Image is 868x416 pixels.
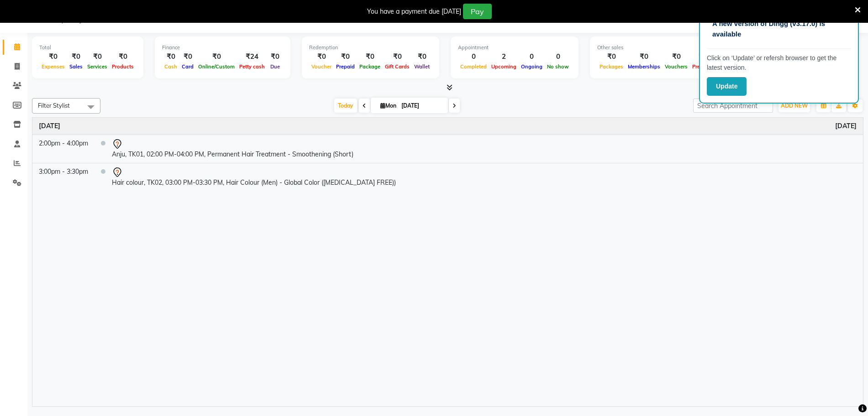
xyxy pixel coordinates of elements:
[835,121,857,131] a: September 1, 2025
[67,52,85,62] div: ₹0
[110,63,136,70] span: Products
[39,52,67,62] div: ₹0
[367,7,461,16] div: You have a payment due [DATE]
[309,44,432,52] div: Redemption
[237,63,267,70] span: Petty cash
[545,52,571,62] div: 0
[162,52,179,62] div: ₹0
[597,63,626,70] span: Packages
[489,52,519,62] div: 2
[663,63,690,70] span: Vouchers
[334,52,357,62] div: ₹0
[309,52,334,62] div: ₹0
[32,163,95,191] td: 3:00pm - 3:30pm
[105,163,863,191] td: Hair colour, TK02, 03:00 PM-03:30 PM, Hair Colour (Men) - Global Color ([MEDICAL_DATA] FREE))
[357,52,383,62] div: ₹0
[545,63,571,70] span: No show
[663,52,690,62] div: ₹0
[412,63,432,70] span: Wallet
[237,52,267,62] div: ₹24
[267,52,283,62] div: ₹0
[707,53,851,73] p: Click on ‘Update’ or refersh browser to get the latest version.
[690,63,716,70] span: Prepaids
[458,52,489,62] div: 0
[519,63,545,70] span: Ongoing
[85,63,110,70] span: Services
[383,52,412,62] div: ₹0
[179,52,196,62] div: ₹0
[357,63,383,70] span: Package
[458,44,571,52] div: Appointment
[463,4,492,19] button: Pay
[519,52,545,62] div: 0
[781,102,808,109] span: ADD NEW
[268,63,282,70] span: Due
[378,102,399,109] span: Mon
[32,118,863,135] th: September 1, 2025
[39,63,67,70] span: Expenses
[693,99,773,113] input: Search Appointment
[38,102,70,109] span: Filter Stylist
[597,44,745,52] div: Other sales
[32,135,95,163] td: 2:00pm - 4:00pm
[39,44,136,52] div: Total
[162,44,283,52] div: Finance
[162,63,179,70] span: Cash
[39,121,60,131] a: September 1, 2025
[712,19,846,39] p: A new version of Dingg (v3.17.0) is available
[597,52,626,62] div: ₹0
[334,63,357,70] span: Prepaid
[489,63,519,70] span: Upcoming
[779,99,810,112] button: ADD NEW
[412,52,432,62] div: ₹0
[458,63,489,70] span: Completed
[110,52,136,62] div: ₹0
[707,77,747,96] button: Update
[383,63,412,70] span: Gift Cards
[67,63,85,70] span: Sales
[105,135,863,163] td: Anju, TK01, 02:00 PM-04:00 PM, Permanent Hair Treatment - Smoothening (Short)
[196,52,237,62] div: ₹0
[690,52,716,62] div: ₹0
[399,99,444,113] input: 2025-09-01
[196,63,237,70] span: Online/Custom
[626,52,663,62] div: ₹0
[334,99,357,113] span: Today
[179,63,196,70] span: Card
[309,63,334,70] span: Voucher
[85,52,110,62] div: ₹0
[626,63,663,70] span: Memberships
